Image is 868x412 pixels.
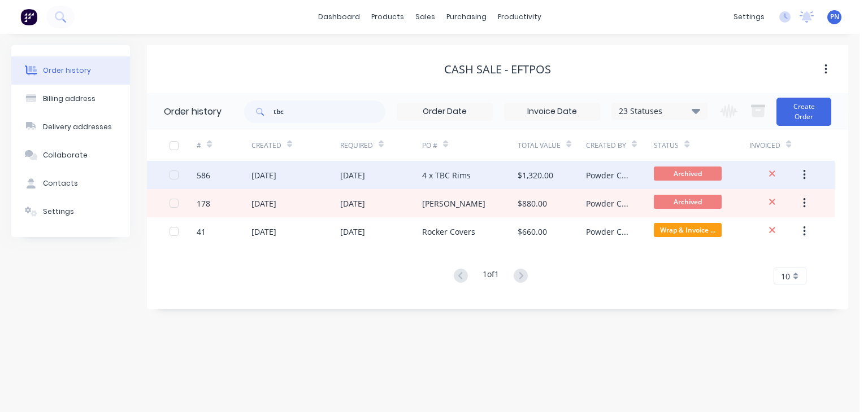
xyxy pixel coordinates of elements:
[43,150,88,160] div: Collaborate
[340,141,373,151] div: Required
[492,8,547,25] div: productivity
[422,198,485,209] div: [PERSON_NAME]
[776,98,831,126] button: Create Order
[586,198,632,209] div: Powder Crew
[251,141,281,151] div: Created
[197,198,210,209] div: 178
[164,105,222,119] div: Order history
[483,268,499,284] div: 1 of 1
[654,223,722,237] span: Wrap & Invoice ...
[11,169,130,198] button: Contacts
[654,166,722,181] span: Archived
[43,178,78,189] div: Contacts
[366,8,410,25] div: products
[749,130,804,161] div: Invoiced
[313,8,366,25] a: dashboard
[612,105,707,117] div: 23 Statuses
[518,226,547,238] div: $660.00
[505,103,600,120] input: Invoice Date
[422,169,471,181] div: 4 x TBC Rims
[251,169,276,181] div: [DATE]
[11,56,130,85] button: Order history
[11,85,130,113] button: Billing address
[749,141,780,151] div: Invoiced
[197,141,201,151] div: #
[43,94,96,104] div: Billing address
[251,198,276,209] div: [DATE]
[20,8,37,25] img: Factory
[397,103,492,120] input: Order Date
[251,130,340,161] div: Created
[11,198,130,226] button: Settings
[444,63,551,76] div: Cash Sale - EFTPOS
[654,130,749,161] div: Status
[43,122,112,132] div: Delivery addresses
[518,130,586,161] div: Total Value
[518,169,553,181] div: $1,320.00
[197,169,210,181] div: 586
[43,207,74,217] div: Settings
[654,195,722,209] span: Archived
[410,8,441,25] div: sales
[340,169,365,181] div: [DATE]
[441,8,492,25] div: purchasing
[422,141,437,151] div: PO #
[586,169,632,181] div: Powder Crew
[340,226,365,238] div: [DATE]
[11,141,130,169] button: Collaborate
[11,113,130,141] button: Delivery addresses
[586,130,654,161] div: Created By
[251,226,276,238] div: [DATE]
[830,12,839,22] span: PN
[728,8,770,25] div: settings
[43,65,91,76] div: Order history
[518,141,561,151] div: Total Value
[340,198,365,209] div: [DATE]
[197,226,206,238] div: 41
[340,130,422,161] div: Required
[586,141,626,151] div: Created By
[422,226,475,238] div: Rocker Covers
[197,130,251,161] div: #
[654,141,679,151] div: Status
[586,226,632,238] div: Powder Crew
[274,100,385,123] input: Search...
[518,198,547,209] div: $880.00
[422,130,518,161] div: PO #
[781,270,790,282] span: 10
